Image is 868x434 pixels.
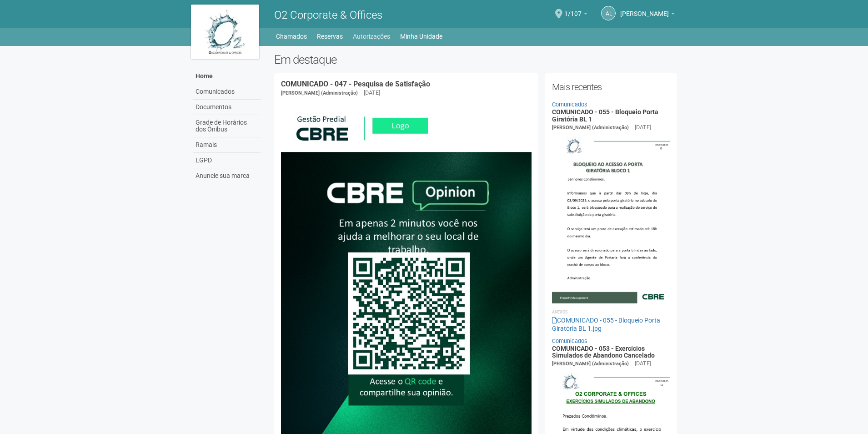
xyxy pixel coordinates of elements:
a: Ramais [193,137,261,153]
span: [PERSON_NAME] (Administração) [552,125,629,131]
div: [DATE] [364,89,380,97]
a: Comunicados [552,338,587,344]
a: [PERSON_NAME] [620,11,675,19]
a: Documentos [193,100,261,115]
a: LGPD [193,153,261,168]
a: Chamados [276,30,307,43]
img: logo.jpg [191,5,259,59]
li: Anexos [552,308,671,316]
a: COMUNICADO - 055 - Bloqueio Porta Giratória BL 1.jpg [552,317,660,332]
a: COMUNICADO - 053 - Exercícios Simulados de Abandono Cancelado [552,345,655,359]
img: COMUNICADO%20-%20055%20-%20Bloqueio%20Porta%20Girat%C3%B3ria%20BL%201.jpg [552,132,671,303]
h2: Mais recentes [552,80,671,94]
span: 1/107 [564,1,582,17]
div: [DATE] [635,359,651,368]
a: Autorizações [353,30,390,43]
h2: Em destaque [274,53,677,66]
a: 1/107 [564,11,587,19]
a: Minha Unidade [400,30,442,43]
a: Comunicados [193,84,261,100]
a: Reservas [317,30,343,43]
span: [PERSON_NAME] (Administração) [552,361,629,367]
a: Anuncie sua marca [193,168,261,183]
a: Grade de Horários dos Ônibus [193,115,261,137]
span: O2 Corporate & Offices [274,9,382,21]
a: COMUNICADO - 055 - Bloqueio Porta Giratória BL 1 [552,108,658,122]
a: Home [193,69,261,84]
span: ANDRE LUIZ SANTIAGO REIS JUNIOR [620,1,669,17]
a: AL [601,6,616,20]
div: [DATE] [635,123,651,131]
a: Comunicados [552,101,587,108]
a: COMUNICADO - 047 - Pesquisa de Satisfação [281,80,430,88]
span: [PERSON_NAME] (Administração) [281,90,358,96]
